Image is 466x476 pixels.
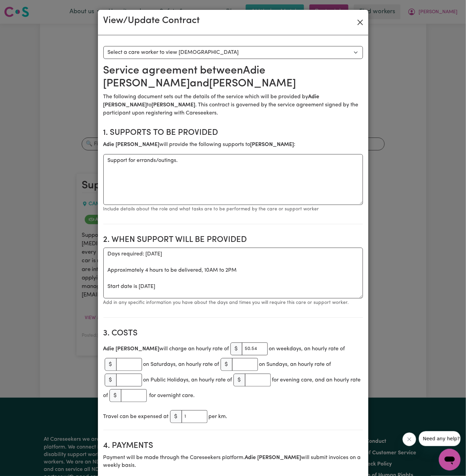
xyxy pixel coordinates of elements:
[109,389,121,402] span: $
[103,329,363,338] h2: 3. Costs
[103,441,363,451] h2: 4. Payments
[103,248,363,298] textarea: Days required: [DATE] Approximately 4 hours to be delivered, 10AM to 2PM Start date is [DATE]
[105,358,117,371] span: $
[170,410,182,423] span: $
[103,300,349,305] small: Add in any specific information you have about the days and times you will require this care or s...
[152,102,196,108] b: [PERSON_NAME]
[419,431,461,446] iframe: Message from company
[103,409,363,425] div: Travel can be expensed at per km.
[103,235,363,245] h2: 2. When support will be provided
[355,17,366,28] button: Close
[221,358,232,371] span: $
[103,64,363,90] h2: Service agreement between Adie [PERSON_NAME] and [PERSON_NAME]
[103,141,363,149] p: will provide the following supports to :
[103,207,319,212] small: Include details about the role and what tasks are to be performed by the care or support worker
[103,346,160,352] b: Adie [PERSON_NAME]
[230,343,242,355] span: $
[103,142,160,147] b: Adie [PERSON_NAME]
[439,449,461,471] iframe: Button to launch messaging window
[250,142,294,147] b: [PERSON_NAME]
[103,93,363,117] p: The following document sets out the details of the service which will be provided by to . This co...
[103,454,363,470] p: Payment will be made through the Careseekers platform. will submit invoices on a weekly basis.
[245,455,301,460] b: Adie [PERSON_NAME]
[234,374,245,387] span: $
[105,374,117,387] span: $
[103,128,363,138] h2: 1. Supports to be provided
[403,433,416,446] iframe: Close message
[103,15,200,27] h3: View/Update Contract
[103,154,363,205] textarea: Support for errands/outings.
[103,341,363,403] div: will charge an hourly rate of on weekdays, an hourly rate of on Saturdays, an hourly rate of on S...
